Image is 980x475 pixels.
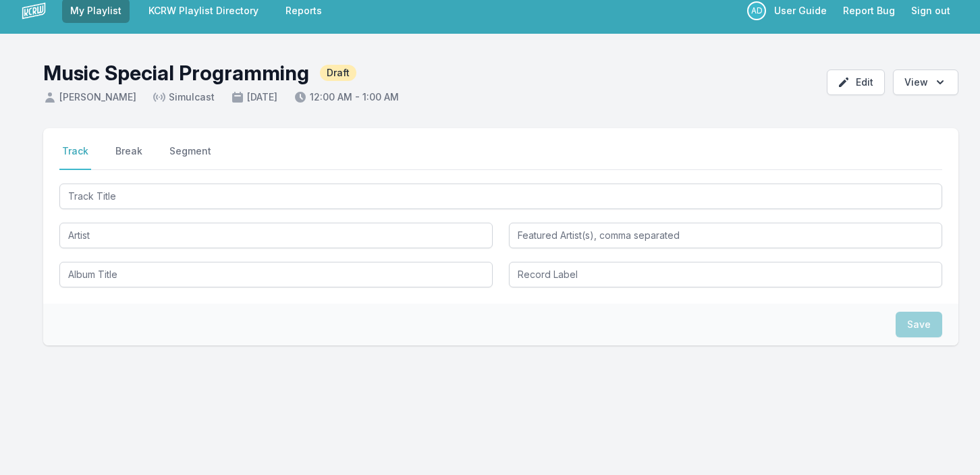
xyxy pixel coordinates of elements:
[827,69,885,95] button: Edit
[153,90,215,104] span: Simulcast
[59,262,493,287] input: Album Title
[43,61,309,85] h1: Music Special Programming
[320,65,356,81] span: Draft
[747,1,766,20] p: Andrea Domanick
[167,144,214,170] button: Segment
[43,90,136,104] span: [PERSON_NAME]
[113,144,145,170] button: Break
[59,223,493,248] input: Artist
[896,312,942,337] button: Save
[294,90,399,104] span: 12:00 AM - 1:00 AM
[893,69,958,95] button: Open options
[509,223,942,248] input: Featured Artist(s), comma separated
[59,144,91,170] button: Track
[231,90,277,104] span: [DATE]
[509,262,942,287] input: Record Label
[59,184,942,209] input: Track Title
